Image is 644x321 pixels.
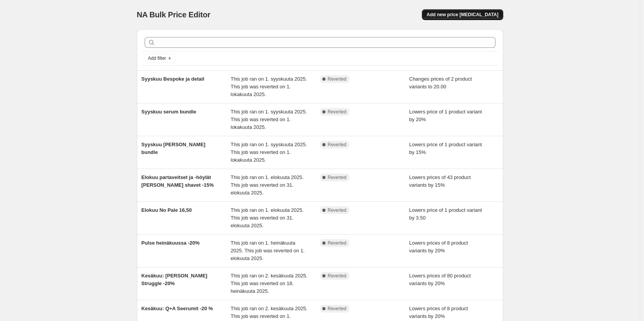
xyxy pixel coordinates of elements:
[409,142,482,155] span: Lowers price of 1 product variant by 15%
[409,76,472,90] span: Changes prices of 2 product variants to 20.00
[231,240,305,261] span: This job ran on 1. heinäkuuta 2025. This job was reverted on 1. elokuuta 2025.
[328,109,347,115] span: Reverted
[231,207,303,228] span: This job ran on 1. elokuuta 2025. This job was reverted on 31. elokuuta 2025.
[328,273,347,279] span: Reverted
[328,306,347,312] span: Reverted
[231,109,307,130] span: This job ran on 1. syyskuuta 2025. This job was reverted on 1. lokakuuta 2025.
[137,10,211,19] span: NA Bulk Price Editor
[328,240,347,246] span: Reverted
[142,76,204,82] span: Syyskuu Bespoke ja detail
[409,306,468,319] span: Lowers prices of 8 product variants by 20%
[145,54,175,63] button: Add filter
[328,142,347,148] span: Reverted
[231,273,307,294] span: This job ran on 2. kesäkuuta 2025. This job was reverted on 18. heinäkuuta 2025.
[409,174,471,188] span: Lowers prices of 43 product variants by 15%
[328,76,347,82] span: Reverted
[142,273,207,286] span: Kesäkuu: [PERSON_NAME] Struggle -20%
[231,174,303,196] span: This job ran on 1. elokuuta 2025. This job was reverted on 31. elokuuta 2025.
[409,109,482,122] span: Lowers price of 1 product variant by 20%
[148,55,166,61] span: Add filter
[422,9,503,20] button: Add new price [MEDICAL_DATA]
[142,207,192,213] span: Elokuu No Pale 16,50
[142,109,196,115] span: Syyskuu serum bundle
[409,207,482,221] span: Lowers price of 1 product variant by 3.50
[142,174,214,188] span: Elokuu partaveitset ja -höylät [PERSON_NAME] shavet -15%
[231,76,307,97] span: This job ran on 1. syyskuuta 2025. This job was reverted on 1. lokakuuta 2025.
[231,142,307,163] span: This job ran on 1. syyskuuta 2025. This job was reverted on 1. lokakuuta 2025.
[328,174,347,181] span: Reverted
[409,240,468,253] span: Lowers prices of 8 product variants by 20%
[328,207,347,213] span: Reverted
[409,273,471,286] span: Lowers prices of 80 product variants by 20%
[142,240,200,246] span: Pulse heinäkuussa -20%
[142,306,213,311] span: Kesäkuu: Q+A Seerumit -20 %
[427,12,498,18] span: Add new price [MEDICAL_DATA]
[142,142,206,155] span: Syyskuu [PERSON_NAME] bundle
